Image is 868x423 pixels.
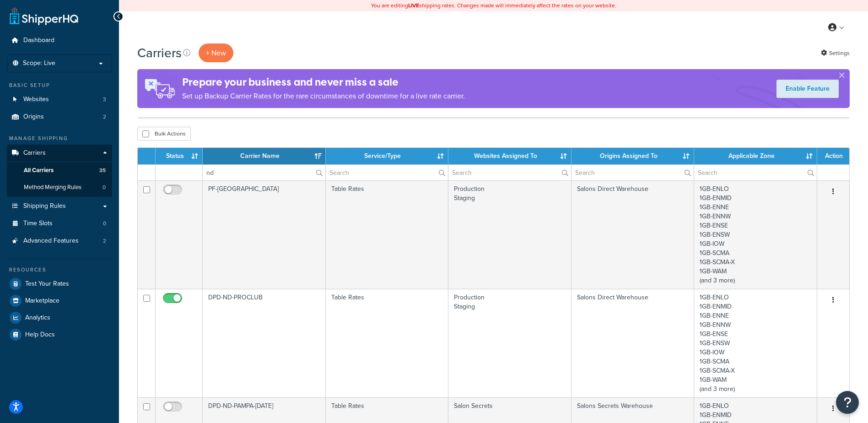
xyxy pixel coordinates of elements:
span: 2 [103,113,106,121]
button: + New [199,43,233,62]
input: Search [448,165,571,180]
td: Production Staging [448,180,571,289]
td: Table Rates [326,180,449,289]
span: Dashboard [23,37,54,44]
span: 3 [103,96,106,103]
td: Salons Direct Warehouse [571,289,695,397]
th: Service/Type: activate to sort column ascending [326,148,449,164]
a: ShipperHQ Home [10,7,78,25]
li: Origins [7,108,112,125]
a: All Carriers 35 [7,162,112,179]
span: Time Slots [23,220,53,228]
th: Websites Assigned To: activate to sort column ascending [448,148,571,164]
a: Advanced Features 2 [7,233,112,249]
li: Carriers [7,145,112,197]
td: 1GB-ENLO 1GB-ENMID 1GB-ENNE 1GB-ENNW 1GB-ENSE 1GB-ENSW 1GB-IOW 1GB-SCMA 1GB-SCMA-X 1GB-WAM (and 3... [694,289,817,397]
a: Enable Feature [776,80,839,98]
span: Origins [23,113,44,121]
input: Search [571,165,694,180]
input: Search [203,165,325,180]
div: Resources [7,266,112,274]
div: Basic Setup [7,81,112,89]
input: Search [326,165,448,180]
th: Applicable Zone: activate to sort column ascending [694,148,817,164]
a: Dashboard [7,32,112,49]
td: Production Staging [448,289,571,397]
th: Status: activate to sort column ascending [156,148,203,164]
div: Manage Shipping [7,135,112,142]
span: 0 [102,184,106,191]
th: Carrier Name: activate to sort column ascending [203,148,326,164]
a: Shipping Rules [7,198,112,215]
span: Help Docs [25,331,55,339]
li: Time Slots [7,215,112,232]
th: Origins Assigned To: activate to sort column ascending [571,148,695,164]
button: Bulk Actions [137,127,191,141]
button: Open Resource Center [836,391,859,414]
h4: Prepare your business and never miss a sale [182,75,465,90]
b: LIVE [408,1,419,10]
td: Table Rates [326,289,449,397]
a: Test Your Rates [7,276,112,292]
a: Carriers [7,145,112,162]
a: Websites 3 [7,91,112,108]
a: Origins 2 [7,108,112,125]
input: Search [694,165,817,180]
span: Websites [23,96,49,103]
td: 1GB-ENLO 1GB-ENMID 1GB-ENNE 1GB-ENNW 1GB-ENSE 1GB-ENSW 1GB-IOW 1GB-SCMA 1GB-SCMA-X 1GB-WAM (and 3... [694,180,817,289]
span: Marketplace [25,297,59,305]
h1: Carriers [137,44,182,62]
span: Method Merging Rules [24,184,81,191]
td: DPD-ND-PROCLUB [203,289,326,397]
td: PF-[GEOGRAPHIC_DATA] [203,180,326,289]
a: Marketplace [7,293,112,309]
span: 2 [103,237,106,245]
li: Advanced Features [7,233,112,249]
span: 35 [99,167,106,174]
span: Carriers [23,149,46,157]
a: Help Docs [7,326,112,343]
span: Test Your Rates [25,280,69,288]
span: Advanced Features [23,237,79,245]
a: Time Slots 0 [7,215,112,232]
span: 0 [103,220,106,228]
li: Websites [7,91,112,108]
span: Analytics [25,314,50,322]
span: All Carriers [24,167,54,174]
td: Salons Direct Warehouse [571,180,695,289]
a: Settings [821,47,850,60]
th: Action [817,148,849,164]
span: Scope: Live [23,60,55,67]
a: Analytics [7,309,112,326]
span: Shipping Rules [23,202,66,210]
p: Set up Backup Carrier Rates for the rare circumstances of downtime for a live rate carrier. [182,90,465,103]
img: ad-rules-rateshop-fe6ec290ccb7230408bd80ed9643f0289d75e0ffd9eb532fc0e269fcd187b520.png [137,69,182,108]
li: All Carriers [7,162,112,179]
a: Method Merging Rules 0 [7,179,112,196]
li: Method Merging Rules [7,179,112,196]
